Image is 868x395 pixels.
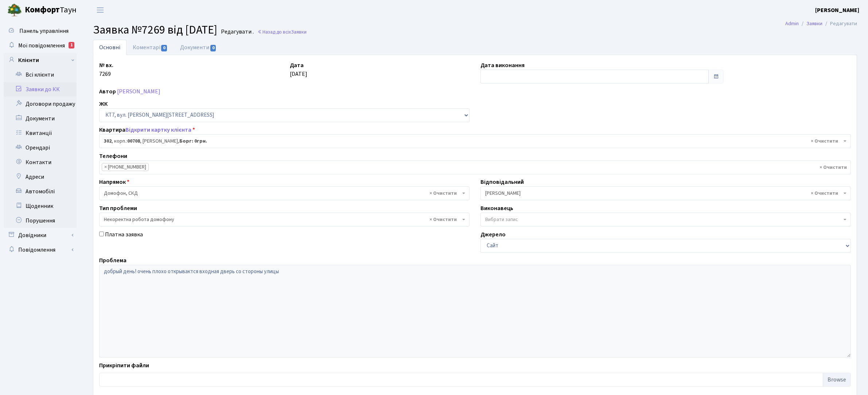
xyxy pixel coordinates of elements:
a: Договори продажу [4,97,77,111]
span: Таун [25,4,77,16]
label: Дата [290,61,304,70]
label: Виконавець [480,204,513,213]
label: Джерело [480,230,506,239]
a: Заявки [806,20,822,27]
span: × [104,163,107,171]
a: Орендарі [4,140,77,155]
label: ЖК [99,100,108,108]
div: 7269 [94,61,284,84]
a: Щоденник [4,199,77,213]
span: Корчун А. А. [485,190,842,197]
span: Мої повідомлення [18,42,65,50]
a: Квитанції [4,126,77,140]
a: Основні [93,40,126,55]
span: <b>302</b>, корп.: <b>00708</b>, Зарубіна Тетяна Володимирівна, <b>Борг: 0грн.</b> [104,138,842,145]
a: Коментарі [126,40,174,55]
label: Дата виконання [480,61,525,70]
span: Домофон, СКД [99,186,470,200]
span: Видалити всі елементи [811,190,838,197]
a: Мої повідомлення1 [4,38,77,53]
a: Заявки до КК [4,82,77,97]
span: Заявки [291,28,307,35]
span: 0 [210,45,216,51]
label: Автор [99,87,116,96]
span: Некоректна робота домофону [104,216,460,223]
span: Вибрати запис [485,216,518,223]
a: [PERSON_NAME] [117,88,160,96]
div: [DATE] [284,61,475,84]
b: Комфорт [25,4,60,16]
a: Клієнти [4,53,77,67]
textarea: добрый день! очень плохо открывактся входная дверь со стороны улицы [99,265,851,357]
a: Документи [4,111,77,126]
span: Некоректна робота домофону [99,213,470,226]
label: Проблема [99,256,126,265]
a: Адреси [4,170,77,184]
label: Квартира [99,125,195,134]
a: Довідники [4,228,77,243]
span: Заявка №7269 від [DATE] [93,22,217,38]
a: Контакти [4,155,77,170]
label: Напрямок [99,178,129,186]
img: logo.png [7,3,22,18]
a: Admin [785,20,799,27]
label: № вх. [99,61,113,70]
span: Панель управління [19,27,69,35]
label: Відповідальний [480,178,524,186]
b: [PERSON_NAME] [815,6,859,14]
a: Повідомлення [4,243,77,257]
span: Видалити всі елементи [429,216,457,223]
a: Автомобілі [4,184,77,199]
b: 00708 [127,138,140,145]
button: Переключити навігацію [91,4,109,16]
label: Платна заявка [105,230,143,239]
a: [PERSON_NAME] [815,6,859,15]
a: Документи [174,40,223,55]
li: (095) 808-33-70 [102,163,149,171]
span: Домофон, СКД [104,190,460,197]
span: 0 [161,45,167,51]
nav: breadcrumb [774,16,868,31]
b: Борг: 0грн. [179,138,207,145]
div: 1 [69,42,74,49]
span: Видалити всі елементи [429,190,457,197]
span: Видалити всі елементи [811,138,838,145]
span: Корчун А. А. [480,186,851,200]
a: Панель управління [4,24,77,38]
a: Відкрити картку клієнта [125,126,191,134]
a: Всі клієнти [4,67,77,82]
span: Видалити всі елементи [820,164,847,171]
li: Редагувати [822,20,857,28]
small: Редагувати . [219,28,254,35]
label: Телефони [99,152,127,160]
a: Порушення [4,213,77,228]
b: 302 [104,138,112,145]
span: <b>302</b>, корп.: <b>00708</b>, Зарубіна Тетяна Володимирівна, <b>Борг: 0грн.</b> [99,134,851,148]
label: Прикріпити файли [99,361,149,370]
a: Назад до всіхЗаявки [257,28,307,35]
label: Тип проблеми [99,204,137,213]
